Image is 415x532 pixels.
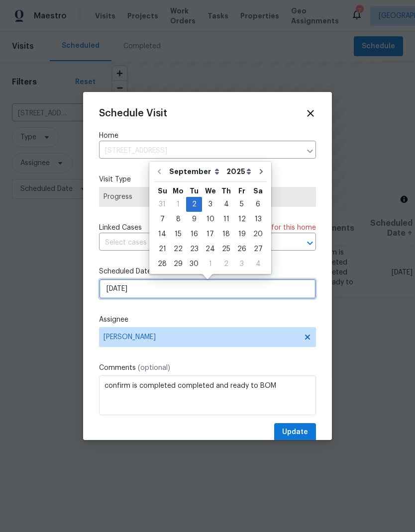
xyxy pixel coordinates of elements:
div: 28 [154,257,170,271]
div: 15 [170,227,186,241]
div: 3 [234,257,250,271]
span: (optional) [138,364,170,371]
div: Thu Sep 18 2025 [218,227,234,242]
div: 7 [154,212,170,226]
div: 25 [218,242,234,256]
div: 9 [186,212,202,226]
div: 30 [186,257,202,271]
div: 17 [202,227,218,241]
span: Schedule Visit [99,108,167,118]
div: Sun Aug 31 2025 [154,197,170,212]
div: 8 [170,212,186,226]
div: Tue Sep 30 2025 [186,257,202,271]
div: Fri Sep 26 2025 [234,242,250,257]
div: Wed Sep 24 2025 [202,242,218,257]
div: Tue Sep 09 2025 [186,212,202,227]
div: 10 [202,212,218,226]
div: 20 [250,227,266,241]
label: Home [99,131,316,141]
div: 2 [218,257,234,271]
button: Go to previous month [152,162,167,181]
div: 11 [218,212,234,226]
div: 2 [186,197,202,211]
label: Comments [99,363,316,373]
div: Sun Sep 21 2025 [154,242,170,257]
div: 4 [250,257,266,271]
div: 27 [250,242,266,256]
div: Mon Sep 01 2025 [170,197,186,212]
div: 1 [170,197,186,211]
div: Sat Sep 13 2025 [250,212,266,227]
div: Fri Sep 12 2025 [234,212,250,227]
div: Fri Sep 05 2025 [234,197,250,212]
div: 18 [218,227,234,241]
div: 23 [186,242,202,256]
div: 5 [234,197,250,211]
div: 3 [202,197,218,211]
div: Fri Sep 19 2025 [234,227,250,242]
div: Wed Sep 03 2025 [202,197,218,212]
abbr: Sunday [158,187,167,194]
div: Tue Sep 23 2025 [186,242,202,257]
abbr: Tuesday [190,187,199,194]
div: Thu Sep 04 2025 [218,197,234,212]
div: Thu Sep 11 2025 [218,212,234,227]
div: Thu Sep 25 2025 [218,242,234,257]
div: Sat Oct 04 2025 [250,257,266,271]
div: 1 [202,257,218,271]
abbr: Saturday [253,187,263,194]
span: [PERSON_NAME] [104,333,299,341]
div: Mon Sep 22 2025 [170,242,186,257]
button: Go to next month [254,162,269,181]
div: Mon Sep 08 2025 [170,212,186,227]
input: M/D/YYYY [99,279,316,299]
div: 14 [154,227,170,241]
div: Thu Oct 02 2025 [218,257,234,271]
span: Update [282,426,308,439]
select: Year [224,164,254,179]
div: 12 [234,212,250,226]
div: Fri Oct 03 2025 [234,257,250,271]
div: Sat Sep 20 2025 [250,227,266,242]
abbr: Friday [238,187,245,194]
div: Tue Sep 16 2025 [186,227,202,242]
div: Wed Sep 10 2025 [202,212,218,227]
button: Update [274,423,316,442]
select: Month [167,164,224,179]
div: Mon Sep 29 2025 [170,257,186,271]
div: 26 [234,242,250,256]
div: 13 [250,212,266,226]
input: Enter in an address [99,143,301,159]
label: Scheduled Date [99,266,316,276]
div: Sat Sep 27 2025 [250,242,266,257]
div: 4 [218,197,234,211]
div: Mon Sep 15 2025 [170,227,186,242]
div: Sat Sep 06 2025 [250,197,266,212]
div: Wed Oct 01 2025 [202,257,218,271]
div: 22 [170,242,186,256]
div: 21 [154,242,170,256]
div: Sun Sep 14 2025 [154,227,170,242]
textarea: confirm is completed completed and ready to BOM [99,375,316,415]
input: Select cases [99,235,288,251]
div: Sun Sep 28 2025 [154,257,170,271]
div: 24 [202,242,218,256]
label: Visit Type [99,175,316,184]
div: Wed Sep 17 2025 [202,227,218,242]
span: Progress [104,192,311,202]
div: 31 [154,197,170,211]
div: 29 [170,257,186,271]
abbr: Wednesday [205,187,216,194]
div: 6 [250,197,266,211]
div: Sun Sep 07 2025 [154,212,170,227]
abbr: Monday [173,187,184,194]
button: Open [303,236,317,250]
div: 16 [186,227,202,241]
abbr: Thursday [221,187,231,194]
label: Assignee [99,315,316,325]
div: 19 [234,227,250,241]
span: Close [305,108,316,119]
span: Linked Cases [99,223,142,233]
div: Tue Sep 02 2025 [186,197,202,212]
